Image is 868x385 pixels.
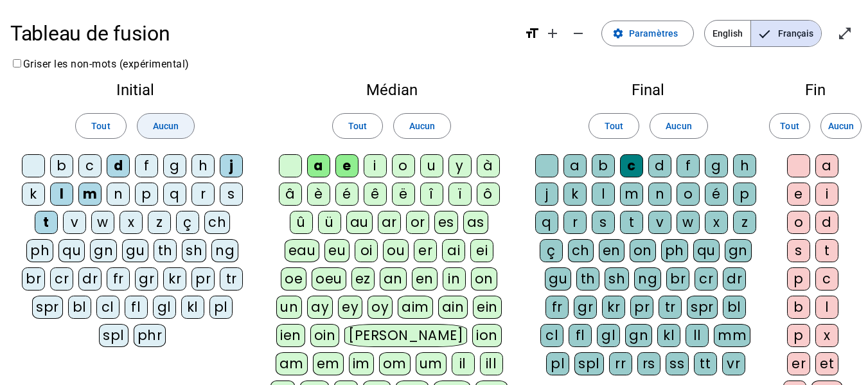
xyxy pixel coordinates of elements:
[91,118,110,134] span: Tout
[135,183,158,206] div: p
[153,296,176,319] div: gl
[335,154,359,177] div: e
[787,267,810,291] div: p
[815,183,838,206] div: i
[693,239,720,262] div: qu
[832,21,858,46] button: Entrer en plein écran
[787,324,810,347] div: p
[378,211,401,234] div: ar
[191,154,215,177] div: h
[220,267,243,291] div: tr
[398,296,433,319] div: aim
[58,239,85,262] div: qu
[571,26,586,41] mat-icon: remove
[535,211,558,234] div: q
[443,267,466,291] div: in
[204,211,230,234] div: ch
[695,267,718,291] div: cr
[815,352,838,375] div: et
[122,239,148,262] div: gu
[637,352,660,375] div: rs
[276,352,308,375] div: am
[705,211,728,234] div: x
[276,324,305,347] div: ien
[412,267,438,291] div: en
[605,118,623,134] span: Tout
[725,239,752,262] div: gn
[837,26,853,41] mat-icon: open_in_full
[733,154,756,177] div: h
[568,239,594,262] div: ch
[379,352,411,375] div: om
[290,211,313,234] div: û
[787,211,810,234] div: o
[540,21,565,46] button: Augmenter la taille de la police
[355,239,378,262] div: oi
[307,154,330,177] div: a
[10,58,190,70] label: Griser les non-mots (expérimental)
[63,211,86,234] div: v
[416,352,447,375] div: um
[787,239,810,262] div: s
[815,239,838,262] div: t
[107,154,130,177] div: d
[420,183,443,206] div: î
[191,183,215,206] div: r
[153,118,179,134] span: Aucun
[22,267,45,291] div: br
[545,296,569,319] div: fr
[659,296,682,319] div: tr
[815,154,838,177] div: a
[392,183,415,206] div: ë
[815,267,838,291] div: c
[769,113,810,139] button: Tout
[181,296,204,319] div: kl
[68,296,91,319] div: bl
[704,20,822,47] mat-button-toggle-group: Language selection
[471,267,497,291] div: on
[545,26,560,41] mat-icon: add
[182,239,206,262] div: sh
[346,211,373,234] div: au
[576,267,599,291] div: th
[705,154,728,177] div: g
[820,113,862,139] button: Aucun
[313,352,344,375] div: em
[625,324,652,347] div: gn
[828,118,854,134] span: Aucun
[783,82,847,98] h2: Fin
[434,211,458,234] div: es
[722,352,745,375] div: vr
[50,183,73,206] div: l
[163,183,186,206] div: q
[534,82,763,98] h2: Final
[125,296,148,319] div: fl
[420,154,443,177] div: u
[648,183,671,206] div: n
[540,324,563,347] div: cl
[815,296,838,319] div: l
[563,154,587,177] div: a
[135,154,158,177] div: f
[307,183,330,206] div: è
[21,82,249,98] h2: Initial
[448,183,472,206] div: ï
[723,296,746,319] div: bl
[589,113,639,139] button: Tout
[50,267,73,291] div: cr
[438,296,468,319] div: ain
[545,267,571,291] div: gu
[220,154,243,177] div: j
[310,324,340,347] div: oin
[96,296,120,319] div: cl
[563,183,587,206] div: k
[163,154,186,177] div: g
[163,267,186,291] div: kr
[592,211,615,234] div: s
[687,296,718,319] div: spr
[787,296,810,319] div: b
[281,267,306,291] div: oe
[107,267,130,291] div: fr
[477,154,500,177] div: à
[723,267,746,291] div: dr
